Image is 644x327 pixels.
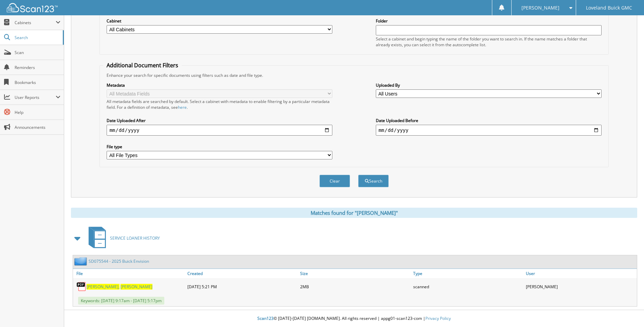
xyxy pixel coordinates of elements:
div: [PERSON_NAME] [524,280,637,293]
span: [PERSON_NAME] [121,284,152,290]
span: Keywords: [DATE] 9:17am - [DATE] 5:17pm [78,297,164,305]
img: folder2.png [74,257,89,265]
a: Created [186,269,298,278]
div: Select a cabinet and begin typing the name of the folder you want to search in. If the name match... [376,36,602,48]
a: [PERSON_NAME], [PERSON_NAME] [87,284,152,290]
span: Announcements [15,124,60,130]
label: File type [107,144,332,150]
img: scan123-logo-white.svg [7,3,58,12]
input: end [376,125,602,136]
input: start [107,125,332,136]
span: Help [15,109,60,115]
span: Reminders [15,65,60,70]
span: Scan [15,50,60,55]
div: 2MB [298,280,411,293]
span: Cabinets [15,20,56,25]
button: Search [358,175,389,187]
label: Uploaded By [376,82,602,88]
label: Cabinet [107,18,332,24]
div: © [DATE]-[DATE] [DOMAIN_NAME]. All rights reserved | appg01-scan123-com | [64,310,644,327]
label: Date Uploaded Before [376,118,602,123]
a: Type [411,269,524,278]
span: Scan123 [257,315,274,321]
span: Bookmarks [15,80,60,85]
iframe: Chat Widget [610,294,644,327]
span: [PERSON_NAME] [521,6,559,10]
span: User Reports [15,94,56,100]
a: SD075544 - 2025 Buick Envision [89,258,149,264]
label: Date Uploaded After [107,118,332,123]
div: [DATE] 5:21 PM [186,280,298,293]
button: Clear [319,175,350,187]
a: Size [298,269,411,278]
legend: Additional Document Filters [103,62,182,69]
span: Loveland Buick GMC [586,6,632,10]
a: here [178,104,187,110]
span: SERVICE LOANER HISTORY [110,235,160,241]
div: Matches found for "[PERSON_NAME]" [71,208,637,218]
img: PDF.png [76,281,87,292]
div: All metadata fields are searched by default. Select a cabinet with metadata to enable filtering b... [107,99,332,110]
a: Privacy Policy [425,315,451,321]
div: scanned [411,280,524,293]
a: File [73,269,186,278]
label: Folder [376,18,602,24]
a: SERVICE LOANER HISTORY [85,225,160,252]
a: User [524,269,637,278]
div: Enhance your search for specific documents using filters such as date and file type. [103,72,605,78]
span: [PERSON_NAME], [87,284,119,290]
span: Search [15,35,59,40]
label: Metadata [107,82,332,88]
